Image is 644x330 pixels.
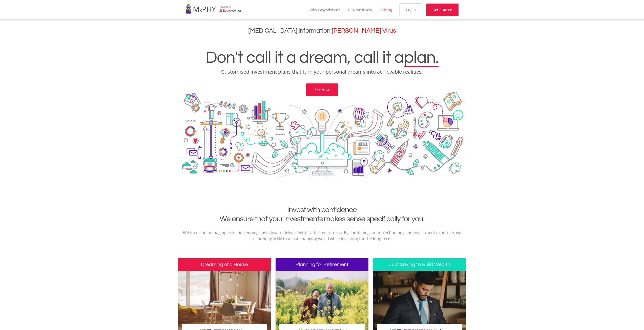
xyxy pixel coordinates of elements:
[404,49,439,66] span: plan.
[306,83,338,96] a: See How
[182,230,463,242] p: We focus on managing risk and keeping costs low to deliver better after-fee returns. By combining...
[4,49,640,66] h1: Don't call it a dream, call it a
[348,7,372,12] a: How we invest
[400,4,422,16] a: Login
[310,7,340,12] a: Why EasyAdvisor?
[182,205,463,224] h2: Invest with confidence We ensure that your investments makes sense specifically for you.
[4,27,640,34] h3: [MEDICAL_DATA] information:
[380,7,392,12] a: Pricing
[276,258,368,271] h3: Planning for Retirement
[332,28,396,34] a: [PERSON_NAME] Virus
[426,4,459,16] a: Get Started
[178,258,271,271] h3: Dreaming of a House
[4,68,640,75] p: Customised investment plans that turn your personal dreams into achievable realities.
[373,258,466,271] h3: Just Saving to Build Wealth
